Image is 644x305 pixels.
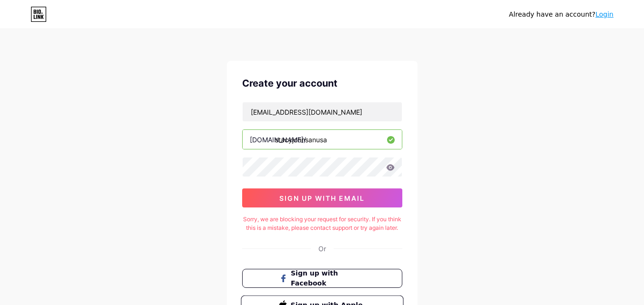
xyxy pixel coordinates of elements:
[509,10,613,20] div: Already have an account?
[291,268,365,288] span: Sign up with Facebook
[242,188,402,207] button: sign up with email
[243,102,402,121] input: Email
[595,10,613,18] a: Login
[242,76,402,90] div: Create your account
[250,135,306,145] div: [DOMAIN_NAME]/
[318,244,326,254] div: Or
[242,215,402,232] div: Sorry, we are blocking your request for security. If you think this is a mistake, please contact ...
[242,269,402,288] button: Sign up with Facebook
[243,130,402,149] input: username
[279,194,365,202] span: sign up with email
